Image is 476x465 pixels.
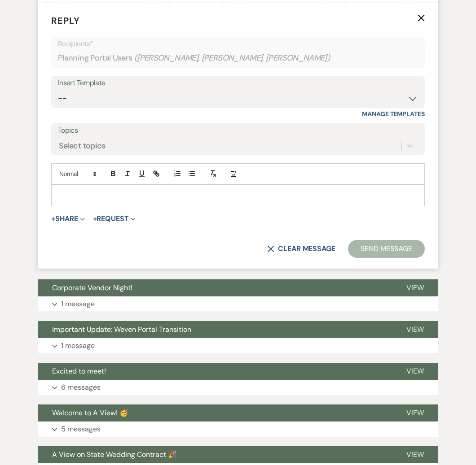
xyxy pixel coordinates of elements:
[52,450,177,459] span: A View on State Wedding Contract 🎉
[58,38,418,50] p: Recipients*
[38,363,392,380] button: Excited to meet!
[38,279,392,296] button: Corporate Vendor Night!
[38,296,438,312] button: 1 message
[38,404,392,422] button: Welcome to A View! 🥳
[51,15,80,26] span: Reply
[38,338,438,353] button: 1 message
[392,363,438,380] button: View
[392,446,438,463] button: View
[348,240,425,258] button: Send Message
[61,298,95,310] p: 1 message
[93,215,97,222] span: +
[52,408,128,417] span: Welcome to A View! 🥳
[52,283,132,292] span: Corporate Vendor Night!
[61,423,101,435] p: 5 messages
[93,215,136,222] button: Request
[58,124,418,137] label: Topics
[38,321,392,338] button: Important Update: Weven Portal Transition
[52,325,191,334] span: Important Update: Weven Portal Transition
[406,283,424,292] span: View
[406,325,424,334] span: View
[52,366,106,376] span: Excited to meet!
[61,340,95,352] p: 1 message
[134,52,331,64] span: ( [PERSON_NAME], [PERSON_NAME], [PERSON_NAME] )
[59,140,106,152] div: Select topics
[406,366,424,376] span: View
[51,215,85,222] button: Share
[392,279,438,296] button: View
[38,422,438,437] button: 5 messages
[362,110,425,118] a: Manage Templates
[61,382,101,393] p: 6 messages
[51,215,55,222] span: +
[392,321,438,338] button: View
[38,380,438,395] button: 6 messages
[392,404,438,422] button: View
[58,77,418,90] div: Insert Template
[406,450,424,459] span: View
[406,408,424,417] span: View
[38,446,392,463] button: A View on State Wedding Contract 🎉
[58,49,418,67] div: Planning Portal Users
[267,245,335,252] button: Clear message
